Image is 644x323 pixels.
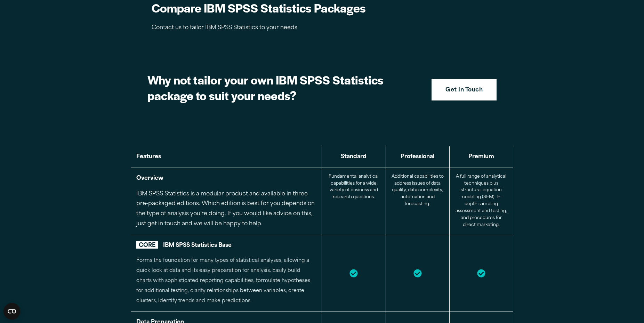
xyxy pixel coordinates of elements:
th: Professional [386,146,449,168]
th: Standard [322,146,386,168]
p: Contact us to tailor IBM SPSS Statistics to your needs [152,23,385,33]
a: Get In Touch [432,79,497,100]
button: Open CMP widget [3,303,20,320]
p: IBM SPSS Statistics Base [136,241,316,251]
p: Fundamental analytical capabilities for a wide variety of business and research questions. [328,173,380,201]
strong: Get In Touch [445,86,483,95]
h2: Why not tailor your own IBM SPSS Statistics package to suit your needs? [147,72,391,103]
p: Additional capabilities to address issues of data quality, data complexity, automation and foreca... [392,173,444,208]
th: Premium [449,146,513,168]
p: Forms the foundation for many types of statistical analyses, allowing a quick look at data and it... [136,256,316,306]
p: A full range of analytical techniques plus structural equation modeling (SEM). In-depth sampling ... [455,173,507,229]
th: Features [131,146,322,168]
span: CORE [136,241,158,249]
p: Overview [136,173,316,184]
p: IBM SPSS Statistics is a modular product and available in three pre-packaged editions. Which edit... [136,189,316,229]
